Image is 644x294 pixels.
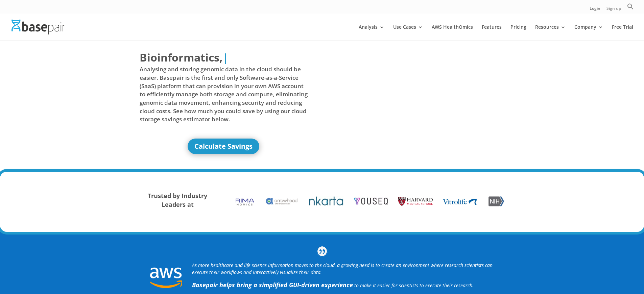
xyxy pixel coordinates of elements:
[148,192,207,209] strong: Trusted by Industry Leaders at
[192,262,493,275] i: As more healthcare and life science information moves to the cloud, a growing need is to create a...
[627,3,634,10] svg: Search
[606,6,621,14] a: Sign up
[222,50,229,65] span: |
[612,25,633,41] a: Free Trial
[574,25,603,41] a: Company
[192,281,353,289] strong: Basepair helps bring a simplified GUI-driven experience
[354,282,474,289] span: to make it easier for scientists to execute their research.
[140,50,222,65] span: Bioinformatics,
[535,25,566,41] a: Resources
[359,25,384,41] a: Analysis
[393,25,423,41] a: Use Cases
[590,6,600,14] a: Login
[11,20,65,34] img: Basepair
[432,25,473,41] a: AWS HealthOmics
[188,139,259,154] a: Calculate Savings
[140,65,308,123] span: Analysing and storing genomic data in the cloud should be easier. Basepair is the first and only ...
[510,25,526,41] a: Pricing
[482,25,502,41] a: Features
[327,50,496,144] iframe: Basepair - NGS Analysis Simplified
[627,3,634,14] a: Search Icon Link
